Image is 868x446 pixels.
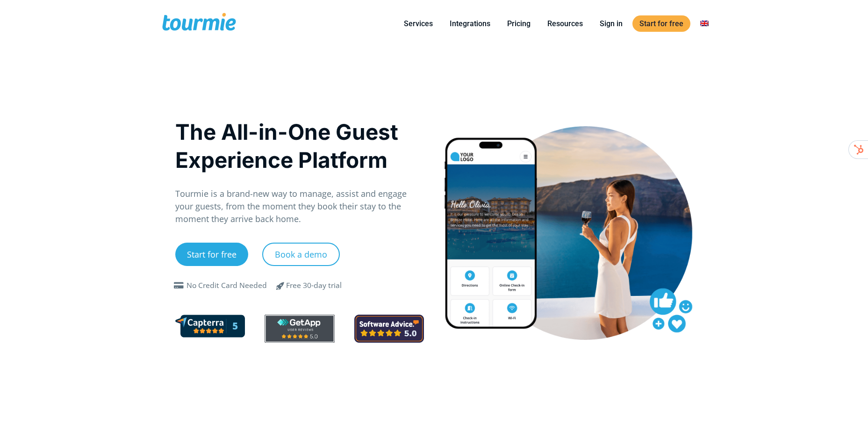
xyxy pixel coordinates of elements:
span:  [269,280,292,291]
h1: The All-in-One Guest Experience Platform [175,118,424,174]
a: Integrations [443,18,497,29]
a: Sign in [593,18,630,29]
a: Book a demo [262,243,340,266]
a: Resources [540,18,590,29]
a: Services [397,18,440,29]
span:  [172,282,187,289]
a: Switch to [693,18,716,29]
div: No Credit Card Needed [187,280,267,291]
a: Start for free [632,15,690,32]
a: Pricing [500,18,538,29]
div: Free 30-day trial [286,280,342,291]
p: Tourmie is a brand-new way to manage, assist and engage your guests, from the moment they book th... [175,187,424,225]
a: Start for free [175,243,248,266]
